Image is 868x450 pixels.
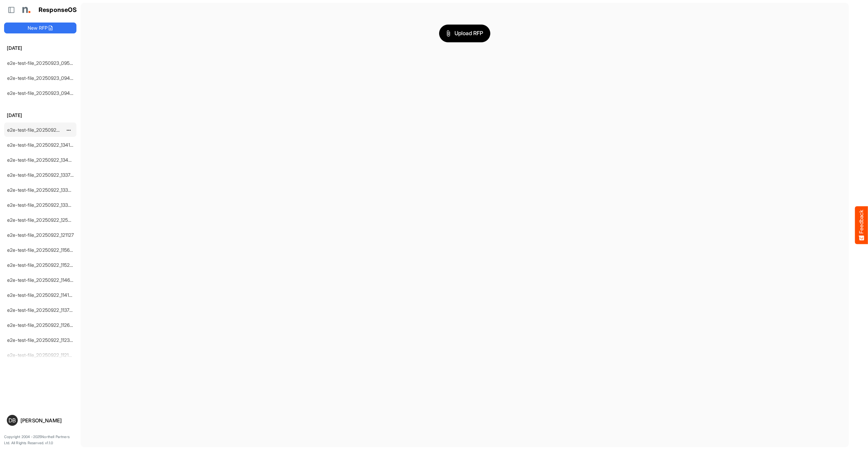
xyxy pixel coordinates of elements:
a: e2e-test-file_20250922_115612 [7,247,74,253]
a: e2e-test-file_20250922_133449 [7,187,77,193]
a: e2e-test-file_20250922_134123 [7,142,76,148]
a: e2e-test-file_20250922_114138 [7,292,75,298]
a: e2e-test-file_20250922_121127 [7,232,74,238]
a: e2e-test-file_20250922_112320 [7,337,76,343]
button: New RFP [4,23,76,33]
a: e2e-test-file_20250922_115221 [7,262,74,268]
a: e2e-test-file_20250922_112643 [7,322,76,328]
span: Upload RFP [446,29,483,38]
h6: [DATE] [4,112,76,119]
button: Upload RFP [439,25,490,42]
a: e2e-test-file_20250922_125530 [7,217,77,223]
h1: ResponseOS [39,6,77,14]
button: dropdownbutton [65,127,72,134]
a: e2e-test-file_20250923_094940 [7,75,79,81]
a: e2e-test-file_20250923_095507 [7,60,78,66]
a: e2e-test-file_20250922_134044 [7,157,78,163]
h6: [DATE] [4,44,76,52]
div: [PERSON_NAME] [20,418,74,423]
span: DB [9,418,16,423]
a: e2e-test-file_20250922_114626 [7,277,76,283]
a: e2e-test-file_20250922_133735 [7,172,76,178]
a: e2e-test-file_20250922_113700 [7,307,76,313]
button: Feedback [855,206,868,244]
p: Copyright 2004 - 2025 Northell Partners Ltd. All Rights Reserved. v 1.1.0 [4,434,76,446]
a: e2e-test-file_20250923_094821 [7,90,77,96]
img: Northell [19,3,32,17]
a: e2e-test-file_20250922_163414 [7,127,76,133]
a: e2e-test-file_20250922_133214 [7,202,76,208]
